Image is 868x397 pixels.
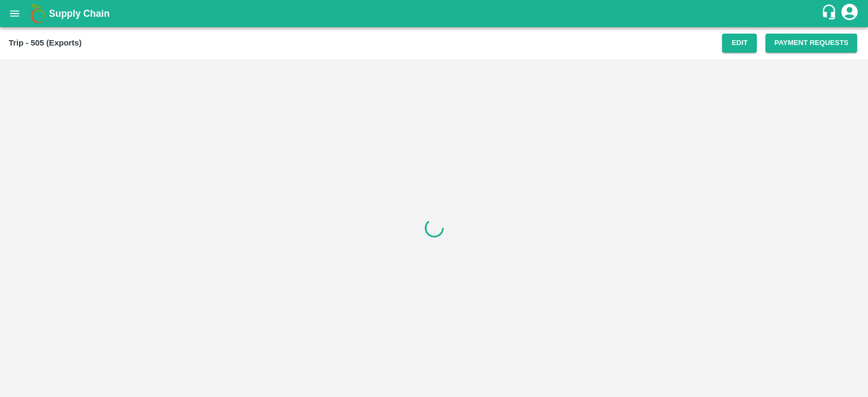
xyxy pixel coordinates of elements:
img: logo [27,3,49,24]
a: Supply Chain [49,6,821,21]
div: account of current user [840,2,859,25]
b: Supply Chain [49,8,110,19]
b: Trip - 505 (Exports) [9,39,81,47]
button: open drawer [2,1,27,26]
button: Edit [722,34,757,53]
button: Payment Requests [765,34,857,53]
div: customer-support [821,4,840,23]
